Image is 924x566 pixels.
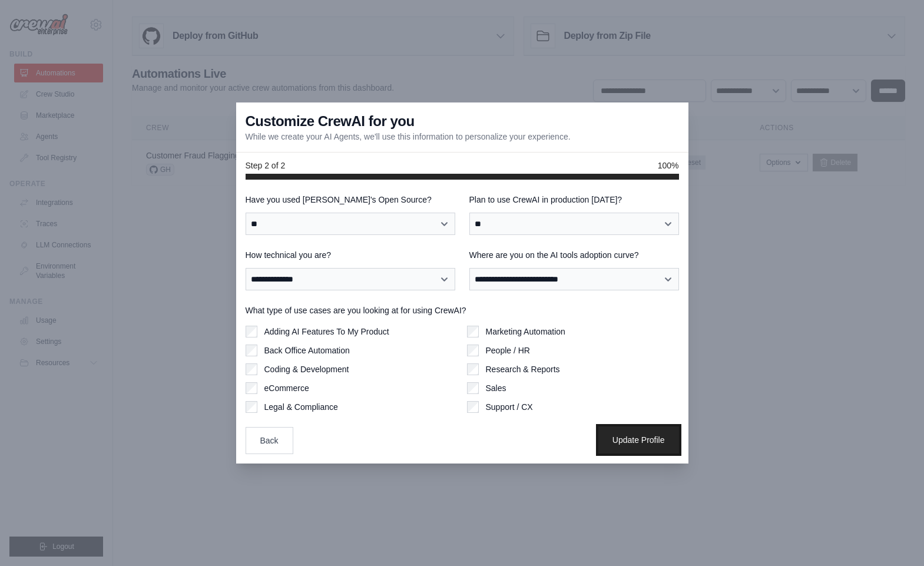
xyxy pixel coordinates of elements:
label: Adding AI Features To My Product [264,326,389,337]
button: Back [246,427,293,454]
label: eCommerce [264,382,309,394]
label: Marketing Automation [486,326,565,337]
label: Legal & Compliance [264,401,338,413]
label: Where are you on the AI tools adoption curve? [469,249,679,261]
label: Have you used [PERSON_NAME]'s Open Source? [246,194,455,206]
label: Sales [486,382,506,394]
label: Plan to use CrewAI in production [DATE]? [469,194,679,206]
label: Back Office Automation [264,345,350,356]
label: Research & Reports [486,363,560,375]
span: Step 2 of 2 [246,160,286,171]
label: Support / CX [486,401,533,413]
p: While we create your AI Agents, we'll use this information to personalize your experience. [246,131,571,143]
iframe: Chat Widget [865,509,924,566]
button: Update Profile [598,426,679,454]
h3: Customize CrewAI for you [246,112,415,131]
label: How technical you are? [246,249,455,261]
label: What type of use cases are you looking at for using CrewAI? [246,304,679,316]
label: Coding & Development [264,363,349,375]
span: 100% [658,160,679,171]
label: People / HR [486,345,530,356]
